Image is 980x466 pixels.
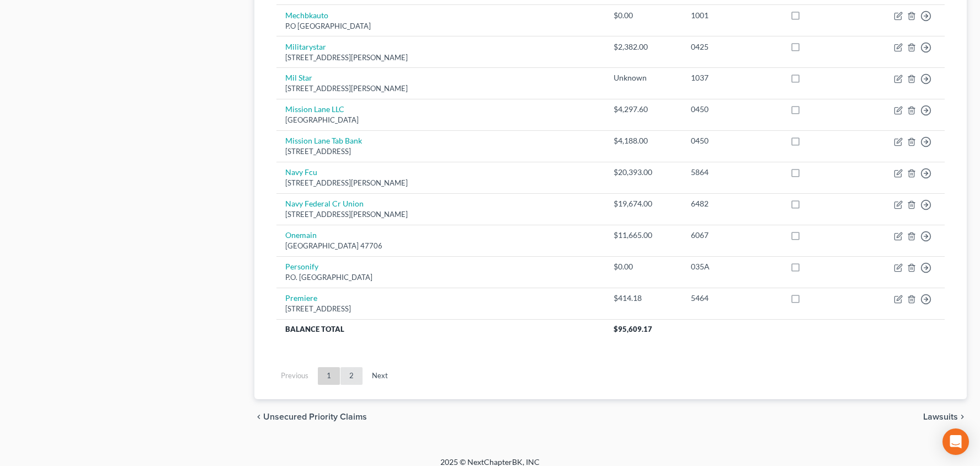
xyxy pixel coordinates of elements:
[285,272,596,283] div: P.O. [GEOGRAPHIC_DATA]
[285,199,364,208] a: Navy Federal Cr Union
[285,167,317,177] a: Navy Fcu
[285,293,317,303] a: Premiere
[691,10,773,21] div: 1001
[285,304,596,314] div: [STREET_ADDRESS]
[285,104,344,114] a: Mission Lane LLC
[691,135,773,146] div: 0450
[363,367,397,385] a: Next
[285,21,596,31] div: P.O [GEOGRAPHIC_DATA]
[614,167,673,178] div: $20,393.00
[614,10,673,21] div: $0.00
[285,115,596,125] div: [GEOGRAPHIC_DATA]
[923,412,958,421] span: Lawsuits
[614,198,673,209] div: $19,674.00
[285,146,596,157] div: [STREET_ADDRESS]
[276,319,605,339] th: Balance Total
[263,412,367,421] span: Unsecured Priority Claims
[614,72,673,83] div: Unknown
[923,412,967,421] button: Lawsuits chevron_right
[691,198,773,209] div: 6482
[691,167,773,178] div: 5864
[691,261,773,272] div: 035A
[691,293,773,304] div: 5464
[614,325,652,333] span: $95,609.17
[340,367,363,385] a: 2
[285,136,362,145] a: Mission Lane Tab Bank
[285,230,317,240] a: Onemain
[285,209,596,220] div: [STREET_ADDRESS][PERSON_NAME]
[614,41,673,52] div: $2,382.00
[285,10,328,20] a: Mechbkauto
[691,230,773,241] div: 6067
[318,367,340,385] a: 1
[691,104,773,115] div: 0450
[254,412,367,421] button: chevron_left Unsecured Priority Claims
[285,178,596,188] div: [STREET_ADDRESS][PERSON_NAME]
[285,52,596,63] div: [STREET_ADDRESS][PERSON_NAME]
[285,83,596,94] div: [STREET_ADDRESS][PERSON_NAME]
[285,241,596,251] div: [GEOGRAPHIC_DATA] 47706
[691,41,773,52] div: 0425
[614,293,673,304] div: $414.18
[254,412,263,421] i: chevron_left
[614,261,673,272] div: $0.00
[285,262,318,271] a: Personify
[614,230,673,241] div: $11,665.00
[942,428,969,455] div: Open Intercom Messenger
[285,73,312,82] a: Mil Star
[691,72,773,83] div: 1037
[285,42,326,51] a: Militarystar
[614,135,673,146] div: $4,188.00
[958,412,967,421] i: chevron_right
[614,104,673,115] div: $4,297.60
